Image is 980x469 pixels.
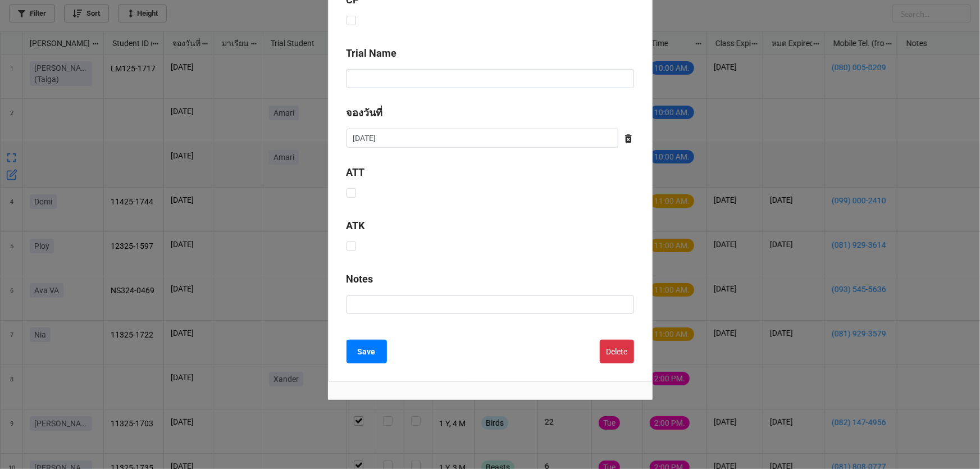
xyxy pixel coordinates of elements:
[347,271,373,287] label: Notes
[358,346,376,358] b: Save
[347,129,618,148] input: Date
[347,45,397,61] label: Trial Name
[347,218,365,234] label: ATK
[347,165,365,180] label: ATT
[600,340,634,363] button: Delete
[347,340,387,363] button: Save
[347,105,383,121] label: จองวันที่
